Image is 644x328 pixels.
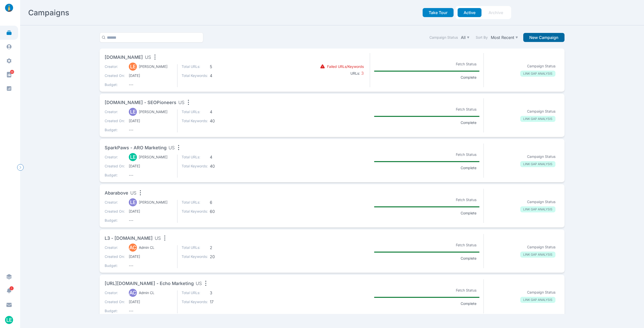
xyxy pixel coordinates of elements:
[105,127,125,132] p: Budget:
[10,70,14,74] span: 88
[130,190,136,197] span: US
[327,64,364,69] p: Failed URLs/Keywords
[196,280,202,287] span: US
[105,118,125,123] p: Created On:
[105,280,194,287] span: [URL][DOMAIN_NAME] - Echo Marketing
[129,263,173,268] span: ---
[105,190,128,197] span: Abarabove
[105,54,143,61] span: [DOMAIN_NAME]
[139,290,154,295] p: Admin CL
[129,198,137,206] div: LE
[129,244,137,252] div: AC
[210,164,236,169] span: 40
[182,299,208,304] p: Total Keywords:
[129,254,173,259] span: [DATE]
[129,73,173,78] span: [DATE]
[182,118,208,123] p: Total Keywords:
[453,151,479,158] p: Fetch Status
[105,155,125,160] p: Creator:
[169,144,175,151] span: US
[139,245,154,250] p: Admin CL
[105,209,125,214] p: Created On:
[129,82,173,87] span: ---
[105,254,125,259] p: Created On:
[520,161,555,167] p: LINK GAP ANALYSIS
[105,109,125,114] p: Creator:
[458,256,479,261] p: Complete
[520,252,555,258] p: LINK GAP ANALYSIS
[129,289,137,297] div: AC
[129,299,173,304] span: [DATE]
[453,61,479,68] p: Fetch Status
[476,35,488,40] label: Sort By
[105,308,125,313] p: Budget:
[155,235,161,242] span: US
[182,73,208,78] p: Total Keywords:
[182,155,208,160] p: Total URLs:
[458,75,479,80] p: Complete
[453,242,479,249] p: Fetch Status
[145,54,151,61] span: US
[458,120,479,125] p: Complete
[527,245,555,250] p: Campaign Status
[105,173,125,178] p: Budget:
[360,71,364,76] span: 3
[520,206,555,212] p: LINK GAP ANALYSIS
[105,245,125,250] p: Creator:
[527,109,555,114] p: Campaign Status
[129,308,173,313] span: ---
[105,200,125,205] p: Creator:
[129,108,137,116] div: LE
[520,116,555,122] p: LINK GAP ANALYSIS
[491,35,514,40] p: Most Recent
[210,73,236,78] span: 4
[129,127,173,132] span: ---
[139,155,168,160] p: [PERSON_NAME]
[139,200,168,205] p: [PERSON_NAME]
[453,196,479,203] p: Fetch Status
[182,200,208,205] p: Total URLs:
[182,64,208,69] p: Total URLs:
[490,34,519,41] button: Most Recent
[523,33,565,42] button: New Campaign
[210,245,236,250] span: 2
[527,199,555,204] p: Campaign Status
[527,290,555,295] p: Campaign Status
[458,8,481,17] button: Active
[182,290,208,295] p: Total URLs:
[182,245,208,250] p: Total URLs:
[458,165,479,170] p: Complete
[105,263,125,268] p: Budget:
[105,164,125,169] p: Created On:
[210,118,236,123] span: 40
[139,64,168,69] p: [PERSON_NAME]
[28,8,69,17] h2: Campaigns
[129,173,173,178] span: ---
[105,299,125,304] p: Created On:
[210,254,236,259] span: 20
[129,153,137,161] div: LE
[105,99,176,106] span: [DOMAIN_NAME] - SEOPioneers
[210,200,236,205] span: 6
[129,118,173,123] span: [DATE]
[210,109,236,114] span: 4
[453,106,479,113] p: Fetch Status
[458,211,479,216] p: Complete
[105,144,167,151] span: SparkPaws - ARO Marketing
[520,297,555,303] p: LINK GAP ANALYSIS
[182,164,208,169] p: Total Keywords:
[460,34,471,41] button: All
[3,4,15,12] img: linklaunch_small.2ae18699.png
[210,209,236,214] span: 60
[105,73,125,78] p: Created On:
[429,35,458,40] label: Campaign Status
[423,8,454,17] button: Take Tour
[210,290,236,295] span: 3
[129,164,173,169] span: [DATE]
[105,64,125,69] p: Creator:
[210,299,236,304] span: 17
[178,99,184,106] span: US
[520,71,555,77] p: LINK GAP ANALYSIS
[210,155,236,160] span: 4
